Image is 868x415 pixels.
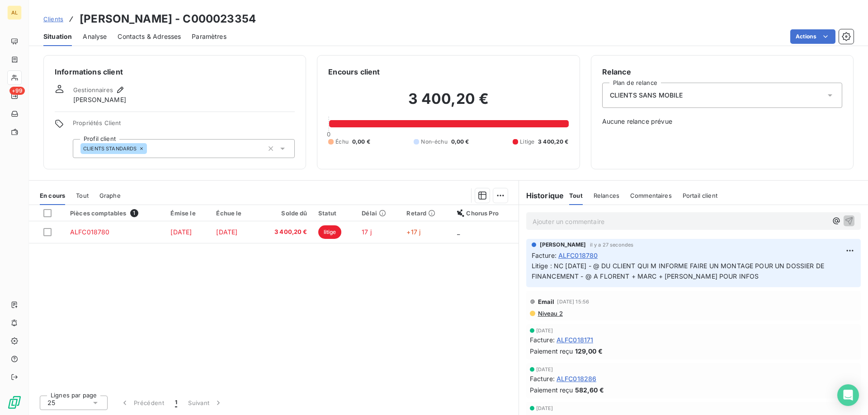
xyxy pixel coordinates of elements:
[683,192,717,199] span: Portail client
[115,393,170,412] button: Précédent
[590,242,634,247] span: il y a 27 secondes
[73,119,295,132] span: Propriétés Client
[40,192,65,199] span: En cours
[594,192,619,199] span: Relances
[532,262,826,280] span: Litige : NC [DATE] - @ DU CLIENT QUI M INFORME FAIRE UN MONTAGE POUR UN DOSSIER DE FINANCEMENT - ...
[47,398,55,407] span: 25
[530,385,573,395] span: Paiement reçu
[569,192,583,199] span: Tout
[70,209,160,217] div: Pièces comptables
[216,228,237,236] span: [DATE]
[630,192,672,199] span: Commentaires
[335,138,349,146] span: Échu
[263,228,307,237] span: 3 400,20 €
[406,228,420,236] span: +17 j
[610,91,683,100] span: CLIENTS SANS MOBILE
[130,209,138,217] span: 1
[328,90,568,117] h2: 3 400,20 €
[362,210,396,217] div: Délai
[602,117,842,126] span: Aucune relance prévue
[352,138,370,146] span: 0,00 €
[263,210,307,217] div: Solde dû
[532,251,557,260] span: Facture :
[575,385,604,395] span: 582,60 €
[790,29,835,44] button: Actions
[837,384,859,406] div: Open Intercom Messenger
[7,5,22,20] div: AL
[99,192,121,199] span: Graphe
[83,32,107,41] span: Analyse
[43,15,63,23] span: Clients
[70,228,110,236] span: ALFC018780
[328,66,380,77] h6: Encours client
[43,14,63,23] a: Clients
[530,335,555,345] span: Facture :
[7,395,22,410] img: Logo LeanPay
[602,66,842,77] h6: Relance
[520,138,534,146] span: Litige
[557,374,597,383] span: ALFC018286
[530,374,555,383] span: Facture :
[327,131,330,138] span: 0
[538,298,555,305] span: Email
[170,228,192,236] span: [DATE]
[216,210,251,217] div: Échue le
[175,398,177,407] span: 1
[9,87,25,95] span: +99
[536,328,553,333] span: [DATE]
[536,367,553,372] span: [DATE]
[557,299,589,304] span: [DATE] 15:56
[73,95,126,104] span: [PERSON_NAME]
[192,32,226,41] span: Paramètres
[536,406,553,411] span: [DATE]
[55,66,295,77] h6: Informations client
[421,138,447,146] span: Non-échu
[451,138,469,146] span: 0,00 €
[457,210,513,217] div: Chorus Pro
[537,310,563,317] span: Niveau 2
[170,210,205,217] div: Émise le
[540,241,586,249] span: [PERSON_NAME]
[80,11,256,27] h3: [PERSON_NAME] - C000023354
[118,32,181,41] span: Contacts & Adresses
[557,335,594,345] span: ALFC018171
[519,190,564,201] h6: Historique
[318,225,342,239] span: litige
[362,228,372,236] span: 17 j
[147,145,154,153] input: Ajouter une valeur
[73,86,113,93] span: Gestionnaires
[558,251,598,260] span: ALFC018780
[575,346,603,356] span: 129,00 €
[43,32,72,41] span: Situation
[406,210,446,217] div: Retard
[183,393,228,412] button: Suivant
[318,210,351,217] div: Statut
[76,192,89,199] span: Tout
[170,393,183,412] button: 1
[457,228,460,236] span: _
[538,138,569,146] span: 3 400,20 €
[83,146,137,151] span: CLIENTS STANDARDS
[530,346,573,356] span: Paiement reçu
